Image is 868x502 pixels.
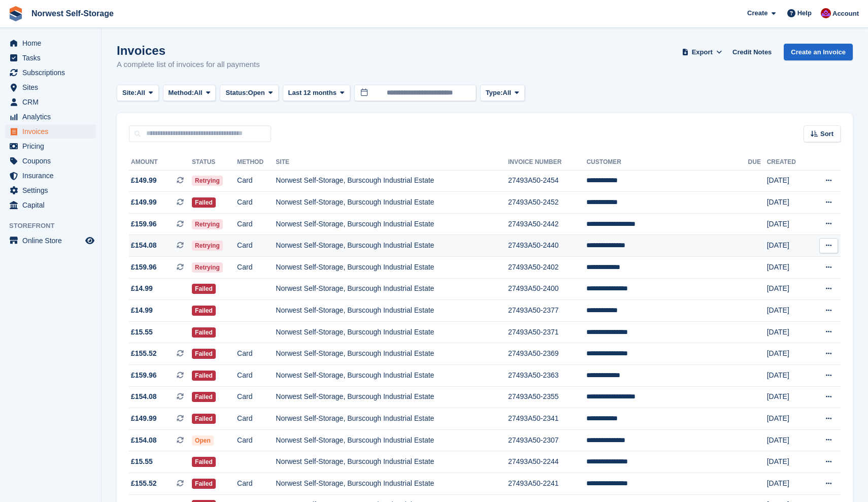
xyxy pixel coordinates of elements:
span: Subscriptions [22,65,83,80]
span: Export [692,47,713,57]
span: Failed [192,392,216,402]
span: Pricing [22,139,83,153]
span: £155.52 [131,348,157,359]
td: 27493A50-2377 [508,300,586,322]
span: Open [248,88,265,98]
span: £15.55 [131,456,153,467]
button: Type: All [480,85,525,102]
td: Norwest Self-Storage, Burscough Industrial Estate [276,321,508,343]
span: Capital [22,198,83,212]
a: menu [5,124,96,139]
span: Failed [192,371,216,381]
td: 27493A50-2341 [508,408,586,430]
a: menu [5,233,96,248]
td: Norwest Self-Storage, Burscough Industrial Estate [276,451,508,473]
span: Type: [486,88,503,98]
span: Failed [192,457,216,467]
th: Created [767,154,810,171]
td: 27493A50-2400 [508,278,586,300]
span: £154.08 [131,240,157,251]
span: Method: [169,88,194,98]
span: Storefront [9,221,101,231]
span: All [194,88,203,98]
th: Due [748,154,767,171]
span: Site: [122,88,137,98]
span: Failed [192,284,216,294]
td: 27493A50-2452 [508,192,586,214]
img: stora-icon-8386f47178a22dfd0bd8f6a31ec36ba5ce8667c1dd55bd0f319d3a0aa187defe.svg [8,6,23,21]
a: Preview store [84,235,96,247]
td: Norwest Self-Storage, Burscough Industrial Estate [276,408,508,430]
span: Coupons [22,154,83,168]
td: Norwest Self-Storage, Burscough Industrial Estate [276,343,508,365]
td: Norwest Self-Storage, Burscough Industrial Estate [276,386,508,408]
td: Card [237,473,276,495]
td: Card [237,365,276,387]
button: Site: All [117,85,159,102]
td: [DATE] [767,365,810,387]
td: [DATE] [767,343,810,365]
td: [DATE] [767,257,810,279]
span: Retrying [192,219,223,229]
span: £15.55 [131,327,153,338]
a: menu [5,139,96,153]
td: Card [237,213,276,235]
span: Analytics [22,110,83,124]
a: menu [5,36,96,50]
td: 27493A50-2369 [508,343,586,365]
span: Insurance [22,169,83,183]
button: Last 12 months [283,85,350,102]
td: [DATE] [767,192,810,214]
th: Status [192,154,237,171]
span: £149.99 [131,413,157,424]
span: £154.08 [131,391,157,402]
td: Card [237,386,276,408]
td: [DATE] [767,386,810,408]
span: Create [747,8,767,18]
span: Status: [225,88,248,98]
span: Retrying [192,176,223,186]
td: Norwest Self-Storage, Burscough Industrial Estate [276,235,508,257]
span: Failed [192,349,216,359]
td: [DATE] [767,321,810,343]
a: menu [5,110,96,124]
span: Failed [192,327,216,338]
th: Site [276,154,508,171]
td: [DATE] [767,451,810,473]
td: Card [237,235,276,257]
span: Invoices [22,124,83,139]
span: £159.96 [131,370,157,381]
td: Norwest Self-Storage, Burscough Industrial Estate [276,473,508,495]
a: menu [5,169,96,183]
span: Retrying [192,241,223,251]
span: Failed [192,197,216,208]
button: Export [680,44,724,60]
td: Card [237,170,276,192]
td: [DATE] [767,235,810,257]
td: [DATE] [767,213,810,235]
span: Failed [192,414,216,424]
span: Failed [192,306,216,316]
td: [DATE] [767,278,810,300]
td: 27493A50-2355 [508,386,586,408]
td: Card [237,408,276,430]
img: Daniel Grensinger [821,8,831,18]
td: 27493A50-2371 [508,321,586,343]
span: Last 12 months [288,88,337,98]
a: Norwest Self-Storage [27,5,118,22]
a: menu [5,183,96,197]
a: menu [5,95,96,109]
span: £14.99 [131,283,153,294]
td: Norwest Self-Storage, Burscough Industrial Estate [276,278,508,300]
td: Norwest Self-Storage, Burscough Industrial Estate [276,365,508,387]
td: 27493A50-2442 [508,213,586,235]
span: Open [192,436,214,446]
td: 27493A50-2440 [508,235,586,257]
td: Card [237,429,276,451]
td: Norwest Self-Storage, Burscough Industrial Estate [276,213,508,235]
span: Failed [192,479,216,489]
span: £149.99 [131,197,157,208]
span: £14.99 [131,305,153,316]
button: Status: Open [220,85,278,102]
p: A complete list of invoices for all payments [117,59,260,71]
